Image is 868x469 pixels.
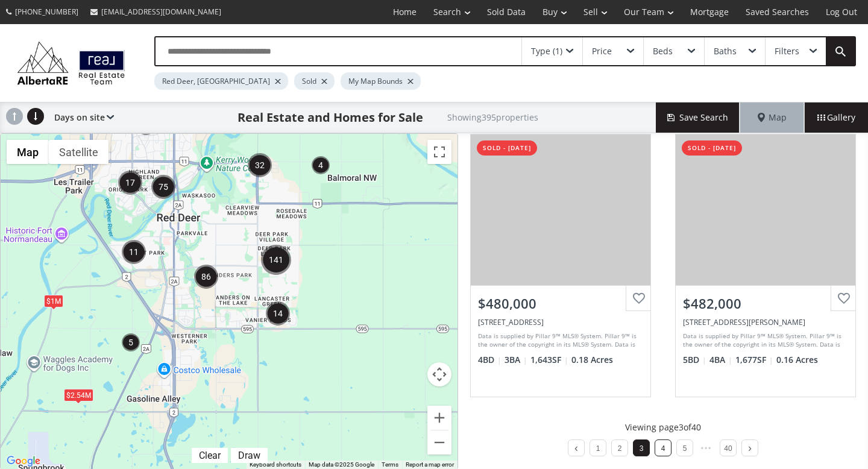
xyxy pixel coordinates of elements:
button: Zoom out [427,430,451,455]
span: 5 BD [683,354,706,366]
div: Data is supplied by Pillar 9™ MLS® System. Pillar 9™ is the owner of the copyright in its MLS® Sy... [683,332,845,350]
div: My Map Bounds [341,72,421,90]
div: Type (1) [531,47,562,55]
span: 3 BA [505,354,527,366]
span: 0.16 Acres [776,354,818,366]
img: Google [4,453,43,469]
div: Click to clear. [192,450,228,461]
a: 5 [683,444,687,453]
div: Red Deer, [GEOGRAPHIC_DATA] [154,72,288,90]
div: 4 [312,156,330,174]
div: 5 [122,333,140,351]
p: Viewing page 3 of 40 [625,421,701,433]
div: Data is supplied by Pillar 9™ MLS® System. Pillar 9™ is the owner of the copyright in its MLS® Sy... [478,332,640,350]
div: Filters [775,47,799,55]
div: 32 [248,153,272,177]
a: [EMAIL_ADDRESS][DOMAIN_NAME] [84,1,227,23]
div: 86 [194,265,218,289]
img: Logo [12,39,130,88]
div: 141 [261,245,291,275]
a: 2 [618,444,622,453]
div: Map [740,102,804,133]
div: Clear [196,450,224,461]
div: 60 Dentoom Close, Red Deer, AB T4R 3H6 [478,317,643,327]
a: sold - [DATE]$482,000[STREET_ADDRESS][PERSON_NAME]Data is supplied by Pillar 9™ MLS® System. Pill... [663,122,868,409]
div: Baths [714,47,737,55]
span: Map data ©2025 Google [309,461,374,468]
span: [PHONE_NUMBER] [15,7,78,17]
button: Show street map [7,140,49,164]
a: 3 [640,444,644,453]
div: Sold [294,72,335,90]
button: Save Search [656,102,740,133]
a: Terms [382,461,398,468]
a: sold - [DATE]$480,000[STREET_ADDRESS]Data is supplied by Pillar 9™ MLS® System. Pillar 9™ is the ... [458,122,663,409]
div: Draw [235,450,263,461]
div: Days on site [48,102,114,133]
span: 4 BD [478,354,502,366]
div: 14 [266,301,290,326]
div: Price [592,47,612,55]
a: 4 [661,444,665,453]
span: 1,643 SF [530,354,568,366]
h2: Showing 395 properties [447,113,538,122]
a: 40 [724,444,732,453]
button: Zoom in [427,406,451,430]
button: Map camera controls [427,362,451,386]
h1: Real Estate and Homes for Sale [237,109,423,126]
div: 71 Lawrence Crescent, Red Deer, AB T4R2P3 [683,317,848,327]
button: Toggle fullscreen view [427,140,451,164]
div: Click to draw. [231,450,268,461]
a: Open this area in Google Maps (opens a new window) [4,453,43,469]
div: Beds [653,47,673,55]
div: 8 [137,117,155,135]
div: Gallery [804,102,868,133]
div: $1M [44,295,63,307]
button: Show satellite imagery [49,140,108,164]
span: 1,677 SF [735,354,773,366]
a: 1 [596,444,600,453]
a: Report a map error [406,461,454,468]
div: 17 [118,171,142,195]
span: Gallery [817,112,855,124]
div: $482,000 [683,294,848,313]
span: Map [758,112,787,124]
span: 0.18 Acres [571,354,613,366]
div: $2.54M [64,388,93,401]
span: [EMAIL_ADDRESS][DOMAIN_NAME] [101,7,221,17]
div: 75 [151,175,175,199]
div: $480,000 [478,294,643,313]
span: 4 BA [709,354,732,366]
button: Keyboard shortcuts [250,461,301,469]
div: 11 [122,240,146,264]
